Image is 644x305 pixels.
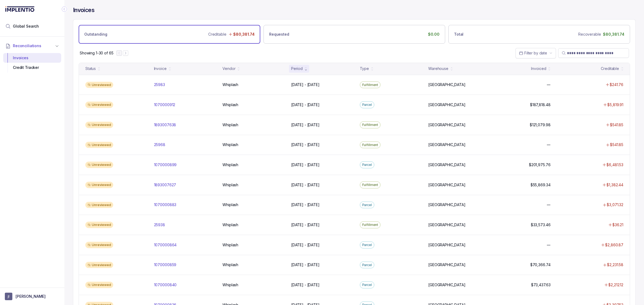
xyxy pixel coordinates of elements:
p: $201,975.76 [529,162,550,168]
p: Whiplash [222,142,238,147]
div: Unreviewed [85,102,113,108]
p: $80,381.74 [603,32,624,37]
p: [DATE] - [DATE] [291,82,320,87]
p: $6,481.53 [606,162,623,168]
div: Reconciliations [3,52,61,74]
span: Global Search [13,24,39,29]
p: Fulfillment [362,182,378,188]
span: User initials [5,293,12,300]
div: Period [291,66,303,71]
div: Invoiced [531,66,546,71]
p: Outstanding [84,32,107,37]
p: [GEOGRAPHIC_DATA] [428,262,466,267]
p: Fulfillment [362,222,378,228]
button: User initials[PERSON_NAME] [5,293,60,300]
p: [GEOGRAPHIC_DATA] [428,162,466,168]
div: Warehouse [428,66,448,71]
div: Credit Tracker [8,63,57,72]
p: 1893007638 [154,122,176,128]
div: Unreviewed [85,82,113,88]
div: Unreviewed [85,162,113,168]
p: [PERSON_NAME] [16,294,46,299]
div: Unreviewed [85,282,113,288]
p: Parcel [362,282,372,288]
div: Unreviewed [85,142,113,148]
p: $2,231.58 [607,262,623,267]
p: [GEOGRAPHIC_DATA] [428,182,466,188]
p: Requested [269,32,289,37]
div: Invoices [8,53,57,63]
p: $33,573.46 [531,222,551,228]
p: $541.85 [610,122,623,128]
div: Unreviewed [85,202,113,208]
div: Unreviewed [85,262,113,268]
p: Whiplash [222,182,238,188]
div: Unreviewed [85,122,113,128]
p: $0.00 [428,32,440,37]
p: $55,869.34 [530,182,551,188]
p: $36.21 [612,222,623,228]
div: Type [360,66,369,71]
p: Whiplash [222,82,238,87]
button: Reconciliations [3,40,61,52]
p: 1070000912 [154,102,175,107]
p: Parcel [362,102,372,107]
button: Next Page [123,50,128,56]
p: $73,437.63 [531,282,551,288]
p: $121,079.98 [530,122,550,128]
p: [DATE] - [DATE] [291,222,320,228]
button: Date Range Picker [515,48,556,58]
p: Whiplash [222,102,238,107]
p: [GEOGRAPHIC_DATA] [428,242,466,248]
p: [DATE] - [DATE] [291,202,320,207]
span: Reconciliations [13,43,41,49]
p: $241.76 [610,82,623,87]
p: $5,819.91 [607,102,623,107]
p: [GEOGRAPHIC_DATA] [428,222,466,228]
p: 1070000899 [154,162,177,168]
p: [DATE] - [DATE] [291,262,320,267]
p: Parcel [362,242,372,248]
p: [DATE] - [DATE] [291,242,320,248]
p: — [547,142,551,147]
p: $1,382.44 [606,182,623,188]
div: Unreviewed [85,222,113,228]
p: Whiplash [222,162,238,168]
p: 25968 [154,142,165,147]
p: $2,860.87 [605,242,623,248]
p: Whiplash [222,202,238,207]
p: [DATE] - [DATE] [291,142,320,147]
search: Date Range Picker [519,50,547,56]
p: [GEOGRAPHIC_DATA] [428,142,466,147]
p: — [547,82,551,87]
p: Parcel [362,162,372,168]
p: [GEOGRAPHIC_DATA] [428,82,466,87]
p: $3,071.32 [607,202,623,207]
p: [GEOGRAPHIC_DATA] [428,282,466,288]
p: $187,818.48 [530,102,550,107]
div: Unreviewed [85,242,113,248]
p: $541.85 [610,142,623,147]
p: Whiplash [222,242,238,248]
p: [DATE] - [DATE] [291,122,320,128]
p: [DATE] - [DATE] [291,162,320,168]
p: Whiplash [222,282,238,288]
p: $70,366.74 [530,262,551,267]
p: 25983 [154,82,165,87]
p: [GEOGRAPHIC_DATA] [428,202,466,207]
p: Fulfillment [362,142,378,148]
div: Creditable [601,66,619,71]
div: Vendor [222,66,235,71]
p: [DATE] - [DATE] [291,282,320,288]
p: [DATE] - [DATE] [291,102,320,107]
div: Remaining page entries [80,50,113,56]
p: [GEOGRAPHIC_DATA] [428,102,466,107]
p: Fulfillment [362,122,378,128]
p: Fulfillment [362,82,378,88]
p: 1070000864 [154,242,177,248]
span: Filter by date [524,51,547,55]
p: [GEOGRAPHIC_DATA] [428,122,466,128]
p: Recoverable [578,32,601,37]
p: — [547,202,551,207]
div: Unreviewed [85,182,113,188]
